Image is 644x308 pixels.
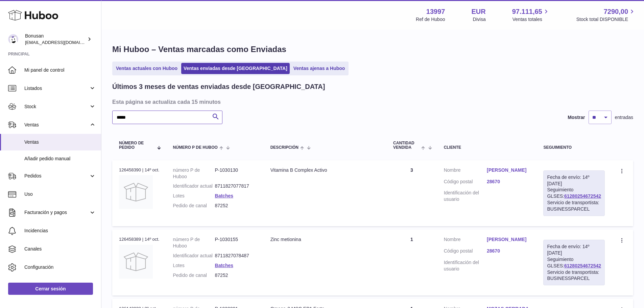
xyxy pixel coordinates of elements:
div: Seguimiento GLSES: [543,170,605,216]
div: Bonusan [25,33,86,46]
td: 1 [386,230,437,295]
dt: Identificador actual [173,253,215,259]
dd: P-1030155 [215,236,257,249]
dt: Código postal [444,248,487,256]
span: Ventas [24,122,89,128]
span: Uso [24,191,96,197]
img: no-photo.jpg [119,245,153,279]
dd: P-1030130 [215,167,257,180]
span: Descripción [270,145,299,150]
span: Añadir pedido manual [24,156,96,162]
span: Facturación y pagos [24,209,89,216]
a: Batches [215,263,233,268]
div: Zinc metionina [270,236,380,243]
dt: Lotes [173,262,215,269]
img: no-photo.jpg [119,175,153,209]
strong: EUR [471,7,485,16]
div: Fecha de envío: 14º [DATE] [547,174,601,187]
a: Ventas enviadas desde [GEOGRAPHIC_DATA] [181,63,290,74]
span: [EMAIL_ADDRESS][DOMAIN_NAME] [25,40,99,45]
span: número P de Huboo [173,145,217,150]
a: 28670 [487,248,530,254]
span: Ventas totales [512,16,550,23]
dt: Identificación del usuario [444,190,487,203]
dt: Pedido de canal [173,203,215,209]
dt: Pedido de canal [173,272,215,279]
div: Vitamina B Complex Activo [270,167,380,173]
dd: 8711827078487 [215,253,257,259]
div: 126458390 | 14º oct. [119,167,159,173]
span: Incidencias [24,228,96,234]
a: 97.111,65 Ventas totales [512,7,550,23]
span: Ventas [24,139,96,145]
div: Cliente [444,145,530,150]
dt: Nombre [444,236,487,244]
dt: número P de Huboo [173,236,215,249]
h2: Últimos 3 meses de ventas enviadas desde [GEOGRAPHIC_DATA] [112,82,325,91]
td: 3 [386,160,437,226]
h3: Esta página se actualiza cada 15 minutos [112,98,631,105]
a: 7290,00 Stock total DISPONIBLE [576,7,636,23]
a: Ventas ajenas a Huboo [291,63,348,74]
div: Servicio de transportista: BUSINESSPARCEL [547,199,601,212]
a: 61280254672542 [564,193,601,199]
span: Mi panel de control [24,67,96,73]
a: Ventas actuales con Huboo [114,63,180,74]
dt: Identificador actual [173,183,215,189]
dt: número P de Huboo [173,167,215,180]
span: Stock [24,103,89,110]
a: [PERSON_NAME] [487,236,530,243]
div: Ref de Huboo [416,16,445,23]
dt: Código postal [444,179,487,187]
a: [PERSON_NAME] [487,167,530,173]
span: Stock total DISPONIBLE [576,16,636,23]
a: 61280254672542 [564,263,601,268]
div: 126458389 | 14º oct. [119,236,159,242]
dd: 87252 [215,272,257,279]
dt: Identificación del usuario [444,259,487,272]
img: info@bonusan.es [8,34,18,44]
span: 7290,00 [604,7,628,16]
span: Canales [24,246,96,252]
a: 28670 [487,179,530,185]
label: Mostrar [568,114,585,121]
div: Seguimiento GLSES: [543,240,605,285]
dt: Lotes [173,193,215,199]
span: Cantidad vendida [393,141,420,150]
div: Seguimiento [543,145,605,150]
dt: Nombre [444,167,487,175]
h1: Mi Huboo – Ventas marcadas como Enviadas [112,44,633,55]
span: Pedidos [24,173,89,179]
div: Servicio de transportista: BUSINESSPARCEL [547,269,601,282]
a: Batches [215,193,233,198]
span: 97.111,65 [512,7,542,16]
span: Número de pedido [119,141,153,150]
span: entradas [615,114,633,121]
strong: 13997 [426,7,445,16]
div: Fecha de envío: 14º [DATE] [547,243,601,256]
span: Configuración [24,264,96,270]
dd: 8711827077817 [215,183,257,189]
dd: 87252 [215,203,257,209]
div: Divisa [473,16,486,23]
a: Cerrar sesión [8,283,93,295]
span: Listados [24,85,89,92]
